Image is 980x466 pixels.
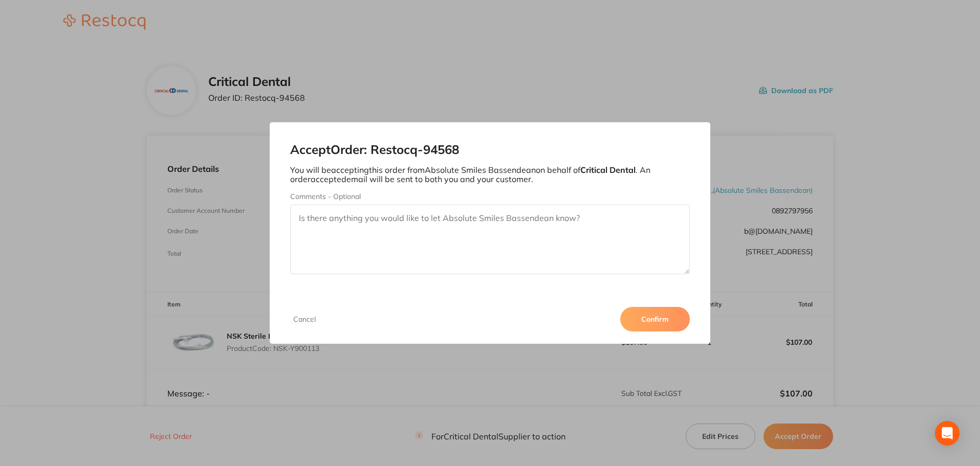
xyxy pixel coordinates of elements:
button: Confirm [620,307,690,331]
h2: Accept Order: Restocq- 94568 [290,143,690,157]
p: You will be accepting this order from Absolute Smiles Bassendean on behalf of . An order accepted... [290,165,690,184]
button: Cancel [290,315,319,324]
b: Critical Dental [580,165,636,175]
div: Open Intercom Messenger [935,421,960,446]
label: Comments - Optional [290,192,690,201]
